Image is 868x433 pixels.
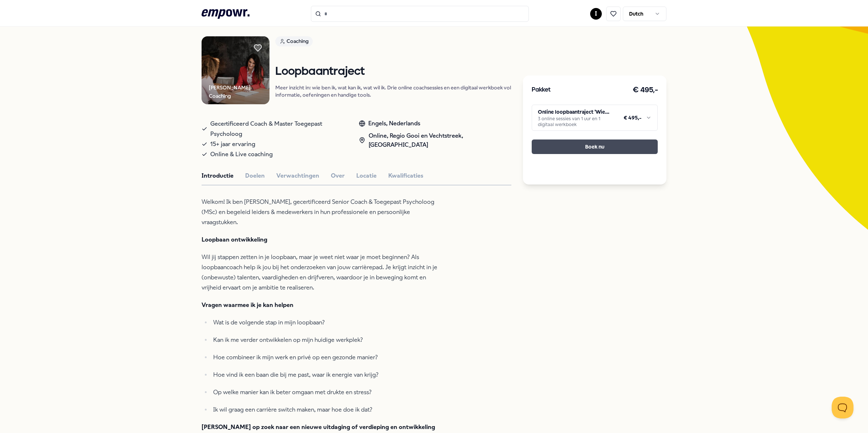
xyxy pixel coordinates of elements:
a: Coaching [275,36,511,49]
div: Coaching [275,36,313,46]
h3: Pakket [532,85,551,95]
p: Wil jij stappen zetten in je loopbaan, maar je weet niet waar je moet beginnen? Als loopbaancoach... [202,252,438,293]
img: Product Image [202,36,269,104]
p: Hoe combineer ik mijn werk en privé op een gezonde manier? [213,352,438,363]
iframe: Help Scout Beacon - Open [832,397,853,418]
span: Gecertificeerd Coach & Master Toegepast Psycholoog [210,119,344,139]
button: Doelen [245,171,265,181]
span: Online & Live coaching [210,149,273,159]
button: Introductie [202,171,234,181]
strong: Vragen waarmee ik je kan helpen [202,302,293,308]
p: Wat is de volgende stap in mijn loopbaan? [213,317,438,328]
p: Op welke manier kan ik beter omgaan met drukte en stress? [213,387,438,397]
div: Engels, Nederlands [359,119,511,128]
button: I [590,8,602,20]
button: Verwachtingen [276,171,319,181]
button: Kwalificaties [388,171,423,181]
div: [PERSON_NAME] Coaching [209,84,269,100]
h1: Loopbaantraject [275,65,511,78]
h3: € 495,- [633,84,658,96]
div: Online, Regio Gooi en Vechtstreek, [GEOGRAPHIC_DATA] [359,131,511,150]
button: Locatie [356,171,377,181]
span: 15+ jaar ervaring [210,139,255,149]
p: Kan ik me verder ontwikkelen op mijn huidige werkplek? [213,335,438,345]
p: Ik wil graag een carrière switch maken, maar hoe doe ik dat? [213,405,438,415]
button: Over [331,171,345,181]
strong: Loopbaan ontwikkeling [202,236,267,243]
p: Hoe vind ik een baan die bij me past, waar ik energie van krijg? [213,370,438,380]
input: Search for products, categories or subcategories [311,6,529,22]
button: Boek nu [532,139,658,154]
p: Meer inzicht in: wie ben ik, wat kan ik, wat wil ik. Drie online coachsessies en een digitaal wer... [275,84,511,98]
p: Welkom! Ik ben [PERSON_NAME], gecertificeerd Senior Coach & Toegepast Psycholoog (MSc) en begelei... [202,197,438,227]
